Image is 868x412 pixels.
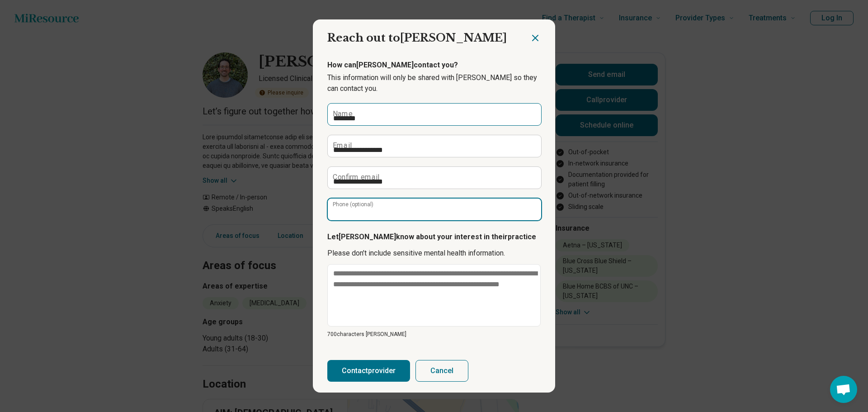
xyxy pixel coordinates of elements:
[333,202,373,207] label: Phone (optional)
[333,110,353,118] label: Name
[333,142,352,149] label: Email
[415,360,468,382] button: Cancel
[327,248,541,259] p: Please don’t include sensitive mental health information.
[327,232,541,242] p: Let [PERSON_NAME] know about your interest in their practice
[333,174,379,181] label: Confirm email
[327,72,541,94] p: This information will only be shared with [PERSON_NAME] so they can contact you.
[327,360,410,382] button: Contactprovider
[530,33,541,43] button: Close dialog
[327,60,541,71] p: How can [PERSON_NAME] contact you?
[327,330,541,338] p: 700 characters [PERSON_NAME]
[327,31,507,44] span: Reach out to [PERSON_NAME]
